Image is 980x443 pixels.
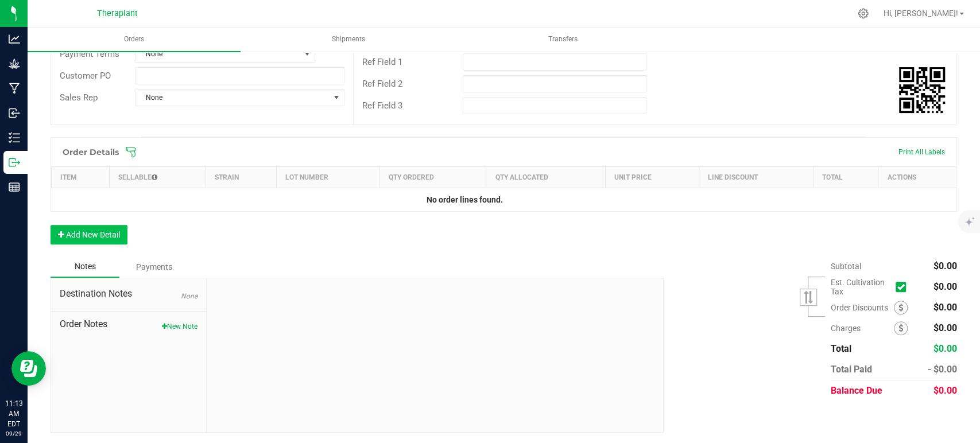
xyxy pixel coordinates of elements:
[831,364,872,375] span: Total Paid
[831,303,894,312] span: Order Discounts
[9,33,20,45] inline-svg: Analytics
[63,147,119,157] h1: Order Details
[379,167,486,188] th: Qty Ordered
[316,34,381,44] span: Shipments
[831,278,891,296] span: Est. Cultivation Tax
[899,67,945,113] qrcode: 00011266
[933,261,957,271] span: $0.00
[9,157,20,168] inline-svg: Outbound
[928,364,957,375] span: - $0.00
[427,195,503,204] strong: No order lines found.
[51,256,119,278] div: Notes
[135,46,300,62] span: None
[162,321,197,332] button: New Note
[242,28,455,52] a: Shipments
[9,83,20,94] inline-svg: Manufacturing
[699,167,813,188] th: Line Discount
[60,71,111,81] span: Customer PO
[110,167,206,188] th: Sellable
[51,225,127,244] button: Add New Detail
[60,92,98,103] span: Sales Rep
[831,324,894,333] span: Charges
[362,57,402,67] span: Ref Field 1
[933,322,957,333] span: $0.00
[60,287,197,301] span: Destination Notes
[486,167,606,188] th: Qty Allocated
[28,28,241,52] a: Orders
[362,100,402,111] span: Ref Field 3
[933,281,957,292] span: $0.00
[277,167,379,188] th: Lot Number
[933,343,957,354] span: $0.00
[9,132,20,143] inline-svg: Inventory
[456,28,669,52] a: Transfers
[135,90,329,106] span: None
[60,49,119,59] span: Payment Terms
[5,429,22,438] p: 09/29
[933,385,957,396] span: $0.00
[606,167,699,188] th: Unit Price
[9,181,20,193] inline-svg: Reports
[9,58,20,69] inline-svg: Grow
[878,167,956,188] th: Actions
[97,9,138,18] span: Theraplant
[896,279,911,295] span: Calculate cultivation tax
[119,257,188,277] div: Payments
[11,351,46,386] iframe: Resource center
[933,302,957,313] span: $0.00
[856,8,870,19] div: Manage settings
[533,34,593,44] span: Transfers
[109,34,160,44] span: Orders
[831,262,861,271] span: Subtotal
[884,9,958,18] span: Hi, [PERSON_NAME]!
[60,317,197,331] span: Order Notes
[52,167,110,188] th: Item
[206,167,276,188] th: Strain
[9,107,20,119] inline-svg: Inbound
[814,167,878,188] th: Total
[831,343,851,354] span: Total
[181,292,197,300] span: None
[362,79,402,89] span: Ref Field 2
[899,67,945,113] img: Scan me!
[5,398,22,429] p: 11:13 AM EDT
[831,385,882,396] span: Balance Due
